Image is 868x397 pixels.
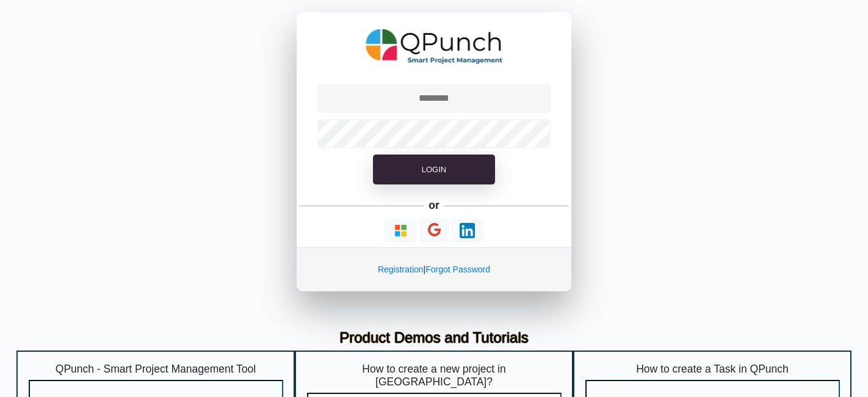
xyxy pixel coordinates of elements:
[373,155,495,185] button: Login
[29,363,283,376] h5: QPunch - Smart Project Management Tool
[451,219,483,242] button: Continue With LinkedIn
[585,363,840,376] h5: How to create a Task in QPunch
[425,264,490,274] a: Forgot Password
[385,219,417,242] button: Continue With Microsoft Azure
[422,165,446,174] span: Login
[307,363,562,388] h5: How to create a new project in [GEOGRAPHIC_DATA]?
[26,329,842,347] h3: Product Demos and Tutorials
[393,223,408,238] img: Loading...
[460,223,475,238] img: Loading...
[297,247,571,291] div: |
[427,197,442,214] h5: or
[378,264,424,274] a: Registration
[366,24,503,68] img: QPunch
[419,218,449,243] button: Continue With Google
